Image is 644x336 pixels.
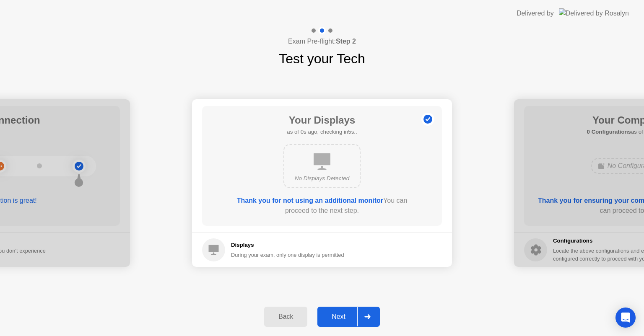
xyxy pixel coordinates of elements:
h5: Displays [231,241,344,249]
div: Open Intercom Messenger [615,308,636,328]
div: Delivered by [517,8,554,18]
button: Next [317,307,380,327]
h5: as of 0s ago, checking in5s.. [287,128,357,136]
h4: Exam Pre-flight: [288,36,356,47]
div: You can proceed to the next step. [226,196,418,216]
img: Delivered by Rosalyn [559,8,629,18]
b: Step 2 [336,38,356,45]
div: Next [320,313,357,320]
h1: Test your Tech [279,49,365,69]
button: Back [264,307,307,327]
h1: Your Displays [287,113,357,128]
div: Back [267,313,305,320]
div: No Displays Detected [291,174,353,183]
div: During your exam, only one display is permitted [231,251,344,259]
b: Thank you for not using an additional monitor [237,197,383,204]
